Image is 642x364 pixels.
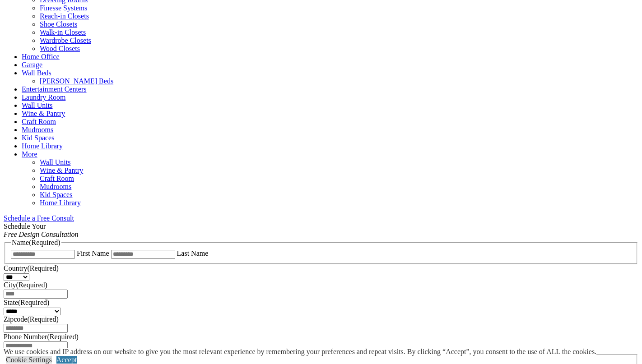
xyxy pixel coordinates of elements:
label: Phone Number [4,333,79,341]
a: Home Library [40,199,81,207]
a: [PERSON_NAME] Beds [40,77,113,85]
a: Kid Spaces [40,191,72,198]
span: (Required) [18,299,49,306]
a: More menu text will display only on big screen [22,150,37,158]
a: Kid Spaces [22,134,54,142]
span: (Required) [27,264,58,272]
a: Garage [22,61,42,69]
a: Entertainment Centers [22,85,87,93]
a: Reach-in Closets [40,12,89,20]
span: (Required) [47,333,78,341]
label: City [4,281,47,289]
span: (Required) [29,239,60,246]
a: Wall Units [22,101,52,109]
label: First Name [77,249,109,257]
em: Free Design Consultation [4,230,79,238]
a: Wardrobe Closets [40,37,91,44]
span: (Required) [16,281,47,289]
a: Wine & Pantry [22,110,65,117]
a: Laundry Room [22,93,65,101]
a: Home Office [22,53,60,60]
label: Zipcode [4,315,59,323]
span: (Required) [27,315,58,323]
a: Accept [56,356,77,364]
a: Mudrooms [22,126,53,134]
a: Craft Room [22,118,56,125]
label: State [4,299,49,306]
a: Wine & Pantry [40,166,83,174]
legend: Name [11,239,61,247]
a: Shoe Closets [40,20,77,28]
a: Craft Room [40,175,74,182]
a: Home Library [22,142,63,150]
a: Schedule a Free Consult (opens a dropdown menu) [4,214,74,222]
a: Wall Units [40,158,70,166]
a: Finesse Systems [40,4,87,12]
label: Last Name [177,249,209,257]
div: We use cookies and IP address on our website to give you the most relevant experience by remember... [4,348,596,356]
a: Wall Beds [22,69,51,77]
label: Country [4,264,59,272]
a: Wood Closets [40,45,80,52]
a: Cookie Settings [6,356,52,364]
a: Walk-in Closets [40,28,86,36]
span: Schedule Your [4,222,79,238]
a: Mudrooms [40,183,71,190]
